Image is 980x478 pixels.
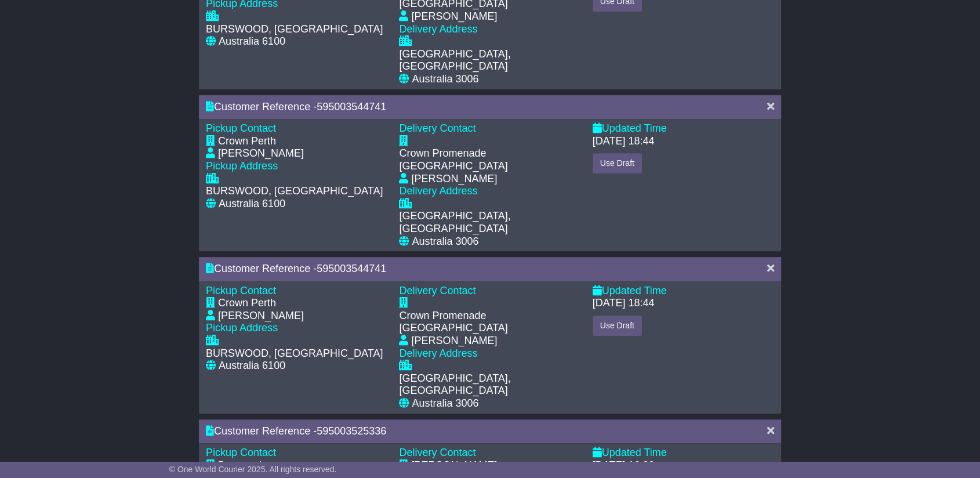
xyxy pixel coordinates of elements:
div: Australia 6100 [219,198,285,211]
span: Delivery Contact [399,285,476,296]
div: Bestravel [218,459,262,472]
span: Pickup Contact [206,122,276,134]
span: Pickup Address [206,160,278,172]
div: [DATE] 18:44 [593,135,655,148]
span: Delivery Address [399,23,477,35]
span: 595003544741 [317,101,386,113]
span: Delivery Address [399,185,477,197]
div: Australia 3006 [412,397,478,410]
div: Customer Reference - [206,101,756,114]
div: Updated Time [593,285,774,298]
div: Updated Time [593,447,774,459]
div: Updated Time [593,122,774,135]
div: Crown Perth [218,135,276,148]
div: Australia 3006 [412,236,478,248]
span: 595003544741 [317,263,386,274]
div: Customer Reference - [206,425,756,438]
span: Delivery Address [399,347,477,359]
div: [PERSON_NAME] [411,335,497,347]
div: Australia 6100 [219,35,285,48]
div: [PERSON_NAME] [411,173,497,186]
div: [PERSON_NAME] [411,10,497,23]
span: Delivery Contact [399,122,476,134]
div: [GEOGRAPHIC_DATA], [GEOGRAPHIC_DATA] [399,372,580,397]
div: Crown Promenade [GEOGRAPHIC_DATA] [399,310,580,335]
div: [DATE] 16:30 [593,459,655,472]
div: Australia 3006 [412,73,478,86]
div: [PERSON_NAME] [218,310,304,323]
span: Pickup Contact [206,447,276,458]
div: Crown Perth [218,297,276,310]
button: Use Draft [593,153,642,173]
div: [GEOGRAPHIC_DATA], [GEOGRAPHIC_DATA] [399,48,580,73]
span: © One World Courier 2025. All rights reserved. [169,465,337,474]
div: Crown Promenade [GEOGRAPHIC_DATA] [399,147,580,172]
div: BURSWOOD, [GEOGRAPHIC_DATA] [206,23,383,36]
div: BURSWOOD, [GEOGRAPHIC_DATA] [206,185,383,198]
button: Use Draft [593,316,642,336]
div: [DATE] 18:44 [593,297,655,310]
div: Australia 6100 [219,360,285,372]
span: Delivery Contact [399,447,476,458]
span: 595003525336 [317,425,386,437]
div: [PERSON_NAME] [411,459,497,472]
div: [GEOGRAPHIC_DATA], [GEOGRAPHIC_DATA] [399,210,580,235]
span: Pickup Address [206,322,278,334]
div: Customer Reference - [206,263,756,276]
div: BURSWOOD, [GEOGRAPHIC_DATA] [206,347,383,360]
div: [PERSON_NAME] [218,147,304,160]
span: Pickup Contact [206,285,276,296]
